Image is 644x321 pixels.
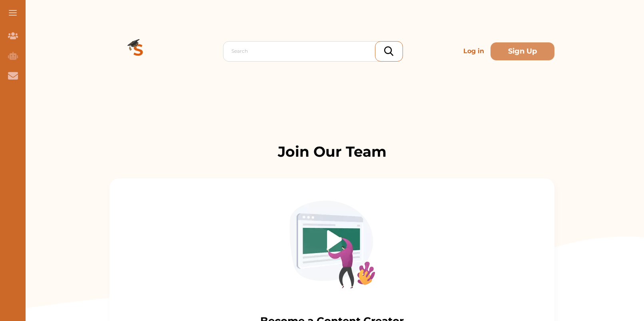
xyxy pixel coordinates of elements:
p: Log in [460,43,487,59]
p: Join Our Team [110,141,554,162]
img: search_icon [384,46,393,56]
img: Logo [110,22,167,80]
button: Sign Up [490,42,554,60]
img: Creator-Image [289,201,375,288]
